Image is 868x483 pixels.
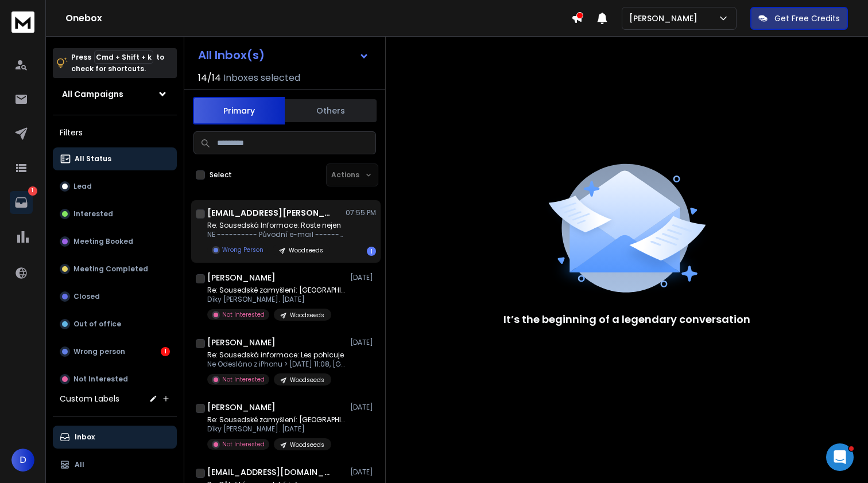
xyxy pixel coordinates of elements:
button: Lead [53,175,177,198]
button: Others [285,98,377,123]
p: [DATE] [350,338,376,347]
button: All Inbox(s) [189,44,378,67]
p: Not Interested [73,375,128,384]
p: Díky [PERSON_NAME]. [DATE] [207,424,345,434]
p: NE ---------- Původní e-mail ---------- [207,230,345,239]
p: Woodseeds [290,441,324,449]
span: 14 / 14 [198,71,221,85]
h1: [EMAIL_ADDRESS][PERSON_NAME][DOMAIN_NAME] [207,207,334,219]
label: Select [210,170,232,180]
iframe: Intercom live chat [826,443,854,471]
button: Interested [53,202,177,225]
h1: [PERSON_NAME] [207,337,276,348]
h1: [EMAIL_ADDRESS][DOMAIN_NAME] [207,466,334,478]
h3: Filters [53,124,177,141]
p: Wrong Person [222,246,263,254]
h3: Custom Labels [60,393,119,404]
p: [PERSON_NAME] [629,13,702,24]
p: Woodseeds [290,376,324,384]
button: Meeting Completed [53,258,177,281]
div: 1 [367,247,376,256]
button: D [11,449,34,472]
p: It’s the beginning of a legendary conversation [503,311,750,328]
p: Lead [73,182,92,191]
p: Meeting Booked [73,237,133,246]
div: 1 [161,347,170,356]
h1: Onebox [65,11,571,25]
p: Woodseeds [290,311,324,320]
h1: [PERSON_NAME] [207,272,276,283]
p: Inbox [75,433,95,442]
p: [DATE] [350,273,376,282]
button: Get Free Credits [750,7,848,30]
h1: All Campaigns [62,88,123,100]
p: All Status [75,154,111,163]
button: All [53,453,177,476]
p: Re: Sousedská informace: Les pohlcuje [207,350,345,360]
p: Not Interested [222,440,265,449]
button: Primary [193,97,285,124]
span: Cmd + Shift + k [94,50,153,64]
p: Meeting Completed [73,264,148,274]
p: Ne Odesláno z iPhonu > [DATE] 11:08, [GEOGRAPHIC_DATA] [207,360,345,369]
a: 1 [10,191,33,214]
h1: All Inbox(s) [198,49,265,61]
img: logo [11,11,34,33]
p: [DATE] [350,403,376,412]
p: Re: Sousedské zamyšlení: [GEOGRAPHIC_DATA] [207,415,345,424]
p: Interested [73,209,113,219]
p: Out of office [73,320,121,329]
p: Press to check for shortcuts. [71,52,164,75]
h3: Inboxes selected [223,71,300,85]
p: Not Interested [222,310,265,319]
p: 1 [28,186,37,196]
p: All [75,460,84,469]
p: Closed [73,292,100,301]
p: Díky [PERSON_NAME]. [DATE] [207,295,345,304]
p: Wrong person [73,347,125,356]
button: All Status [53,147,177,170]
button: Inbox [53,426,177,449]
p: Re: Sousedská Informace: Roste nejen [207,221,345,230]
button: Closed [53,285,177,308]
p: Not Interested [222,375,265,384]
button: Meeting Booked [53,230,177,253]
button: All Campaigns [53,83,177,106]
p: 07:55 PM [346,208,376,217]
p: Re: Sousedské zamyšlení: [GEOGRAPHIC_DATA] [207,286,345,295]
button: Out of office [53,313,177,336]
h1: [PERSON_NAME] [207,402,276,413]
button: Wrong person1 [53,340,177,363]
p: Woodseeds [289,246,323,255]
p: [DATE] [350,468,376,477]
p: Get Free Credits [774,13,840,24]
button: Not Interested [53,368,177,391]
